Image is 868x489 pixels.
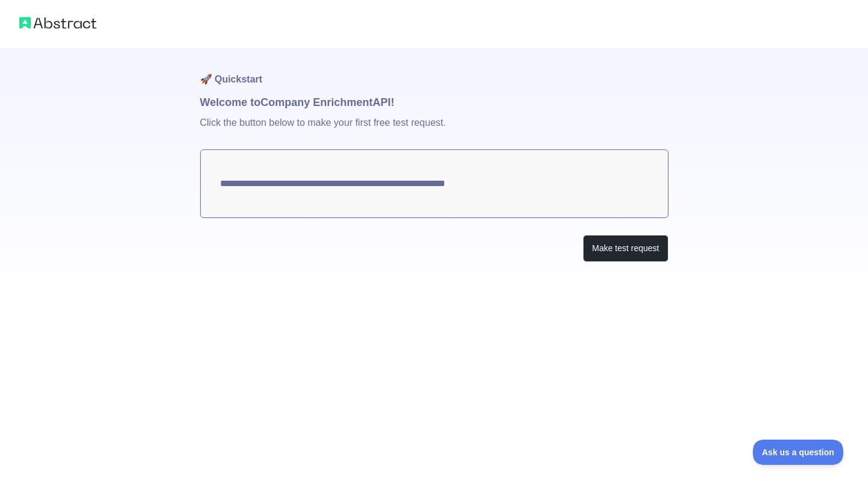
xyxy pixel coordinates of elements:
[200,48,668,94] h1: 🚀 Quickstart
[200,111,668,149] p: Click the button below to make your first free test request.
[19,14,96,31] img: Abstract logo
[200,94,668,111] h1: Welcome to Company Enrichment API!
[583,235,668,262] button: Make test request
[753,440,844,465] iframe: Toggle Customer Support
